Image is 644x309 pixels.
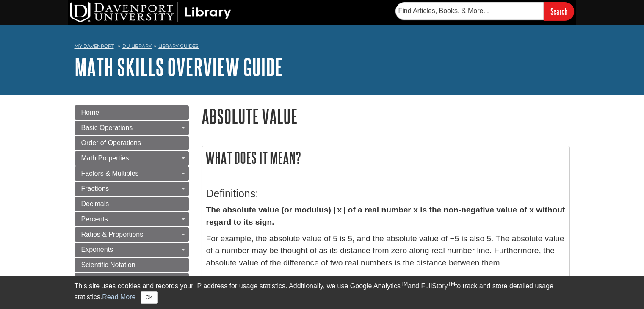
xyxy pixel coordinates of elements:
[81,139,141,146] span: Order of Operations
[81,109,100,116] span: Home
[75,105,189,120] a: Home
[81,170,139,177] span: Factors & Multiples
[75,243,189,257] a: Exponents
[81,154,129,162] span: Math Properties
[75,197,189,211] a: Decimals
[448,281,455,287] sup: TM
[206,275,461,284] strong: The absolute value has the following four fundamental properties:
[202,105,570,127] h1: Absolute Value
[401,281,408,287] sup: TM
[206,233,565,269] p: For example, the absolute value of 5 is 5, and the absolute value of −5 is also 5. The absolute v...
[75,258,189,272] a: Scientific Notation
[395,2,574,20] form: Searches DU Library's articles, books, and more
[141,291,157,304] button: Close
[75,41,570,54] nav: breadcrumb
[75,273,189,287] a: Averages
[206,205,565,226] strong: The absolute value (or modulus) | x | of a real number x is the non-negative value of x without r...
[202,146,569,169] h2: What does it mean?
[75,281,570,304] div: This site uses cookies and records your IP address for usage statistics. Additionally, we use Goo...
[75,182,189,196] a: Fractions
[81,124,133,131] span: Basic Operations
[81,246,113,253] span: Exponents
[75,227,189,242] a: Ratios & Proportions
[81,261,135,268] span: Scientific Notation
[102,293,135,301] a: Read More
[75,43,114,50] a: My Davenport
[122,43,152,49] a: DU Library
[206,188,565,200] h3: Definitions:
[81,231,144,238] span: Ratios & Proportions
[75,212,189,226] a: Percents
[158,43,199,49] a: Library Guides
[75,136,189,150] a: Order of Operations
[75,166,189,181] a: Factors & Multiples
[75,54,283,80] a: Math Skills Overview Guide
[81,215,108,223] span: Percents
[70,2,231,22] img: DU Library
[75,121,189,135] a: Basic Operations
[544,2,574,20] input: Search
[81,185,109,192] span: Fractions
[75,151,189,166] a: Math Properties
[81,200,109,207] span: Decimals
[395,2,544,20] input: Find Articles, Books, & More...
